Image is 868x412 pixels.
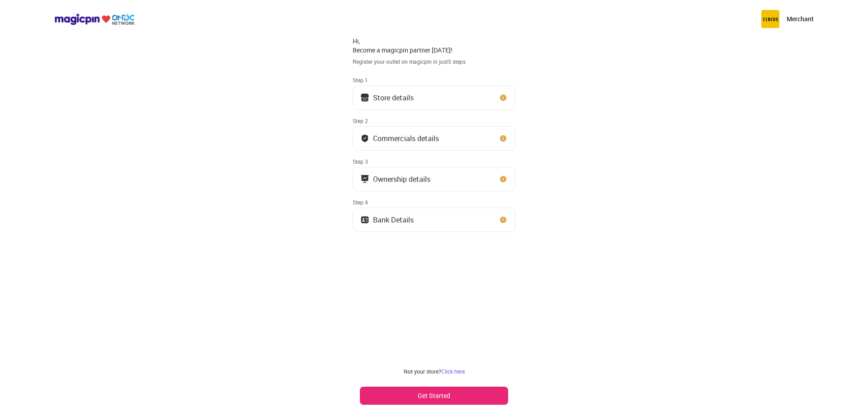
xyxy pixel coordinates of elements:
[360,387,508,405] button: Get Started
[499,175,508,184] img: clock_icon_new.67dbf243.svg
[353,58,515,66] div: Register your outlet on magicpin in just 5 steps
[353,199,515,206] div: Step 4
[441,368,465,375] a: Click here
[761,10,779,28] img: circus.b677b59b.png
[353,85,515,110] button: Store details
[499,215,508,224] img: clock_icon_new.67dbf243.svg
[360,175,369,184] img: commercials_icon.983f7837.svg
[353,76,515,84] div: Step 1
[360,134,369,143] img: bank_details_tick.fdc3558c.svg
[360,93,369,102] img: storeIcon.9b1f7264.svg
[353,37,515,54] div: Hi, Become a magicpin partner [DATE]!
[404,368,441,375] span: Not your store?
[353,117,515,124] div: Step 2
[373,218,414,222] div: Bank Details
[360,215,369,224] img: ownership_icon.37569ceb.svg
[54,13,135,25] img: ondc-logo-new-small.8a59708e.svg
[353,167,515,191] button: Ownership details
[353,126,515,151] button: Commercials details
[373,177,430,181] div: Ownership details
[373,136,439,141] div: Commercials details
[787,14,814,24] p: Merchant
[373,95,414,100] div: Store details
[499,134,508,143] img: clock_icon_new.67dbf243.svg
[353,158,515,165] div: Step 3
[499,93,508,102] img: clock_icon_new.67dbf243.svg
[353,208,515,232] button: Bank Details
